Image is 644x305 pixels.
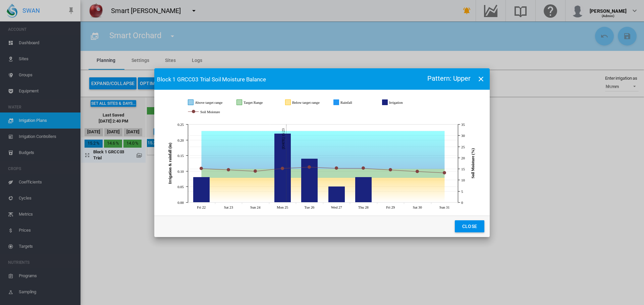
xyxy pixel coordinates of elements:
tspan: Thu 28 [358,205,369,209]
span: Block 1 GRCC03 Trial Soil Moisture Balance [157,76,266,83]
circle: Soil Moisture Aug 28, 2025 15.257 [362,167,365,169]
g: Irrigation [382,99,424,105]
tspan: 0.15 [177,154,184,158]
g: Rainfall [334,99,375,105]
g: Irrigation Aug 27, 2025 0.05 [329,187,345,203]
tspan: 0.05 [177,185,184,189]
tspan: Wed 27 [331,205,342,209]
md-icon: icon-close [477,75,485,83]
tspan: Sat 23 [224,205,233,209]
g: Target Range [237,99,278,105]
tspan: 20 [461,156,465,160]
g: Irrigation Aug 28, 2025 0.08 [356,177,372,203]
circle: Soil Moisture Aug 25, 2025 15.2275 [281,167,284,170]
tspan: 25 [461,145,465,149]
tspan: 0 [461,201,463,205]
span: Pattern: Upper [427,74,471,82]
tspan: 35 [461,123,465,127]
tspan: Mon 25 [277,205,288,209]
g: Irrigation Aug 25, 2025 0.22 [275,134,291,203]
tspan: Tue 26 [304,205,314,209]
tspan: 0.10 [177,169,184,173]
tspan: 5 [461,189,463,194]
g: Soil Moisture [188,109,235,115]
tspan: Sat 30 [413,205,422,209]
circle: Soil Moisture Aug 27, 2025 15.2728 [335,167,338,169]
g: Above target range [188,99,230,105]
tspan: Fri 22 [197,205,206,209]
tspan: 10 [461,178,465,182]
tspan: 0.25 [177,123,184,127]
tspan: Irrigation & rainfall (in) [168,143,172,184]
tspan: Fri 29 [386,205,395,209]
tspan: 0.20 [177,138,184,142]
md-dialog: JavaScript chart ... [154,68,490,237]
tspan: [DATE] 15:23 [281,128,285,149]
circle: Soil Moisture Aug 26, 2025 15.824 [308,166,311,168]
button: Close [455,220,484,232]
g: Below target range [285,99,327,105]
circle: Soil Moisture Aug 29, 2025 14.5381 [389,168,392,171]
button: icon-close [474,72,488,86]
circle: Soil Moisture Aug 23, 2025 14.5873 [227,168,230,171]
circle: Soil Moisture Aug 22, 2025 15.1542 [200,167,203,170]
tspan: 30 [461,134,465,138]
g: Irrigation Aug 22, 2025 0.08 [194,177,210,203]
circle: Soil Moisture Aug 30, 2025 13.8346 [416,170,419,173]
tspan: Sun 31 [439,205,449,209]
circle: Soil Moisture Aug 24, 2025 13.9639 [254,170,257,172]
tspan: Soil Moisture (%) [471,148,475,178]
g: Irrigation Aug 26, 2025 0.14 [302,159,318,203]
circle: Soil Moisture Aug 31, 2025 13.2311 [443,171,446,174]
tspan: 0.00 [177,201,184,205]
tspan: 15 [461,167,465,171]
tspan: Sun 24 [250,205,261,209]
